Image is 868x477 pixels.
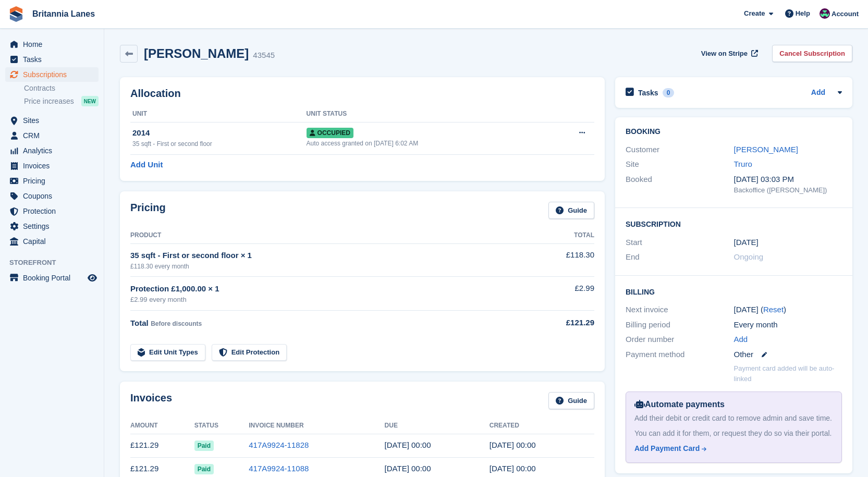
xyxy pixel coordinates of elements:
a: Add Payment Card [634,443,829,454]
div: Billing period [626,319,734,331]
th: Product [130,227,523,244]
a: 417A9924-11828 [249,441,309,449]
th: Total [523,227,594,244]
span: Booking Portal [23,271,85,285]
a: menu [5,52,99,67]
th: Unit Status [307,106,547,123]
span: Price increases [24,96,74,106]
div: You can add it for them, or request they do so via their portal. [634,428,833,439]
div: £2.99 every month [130,295,523,305]
a: Add [811,87,825,99]
h2: Subscription [626,218,842,229]
a: Britannia Lanes [28,5,99,22]
span: Paid [194,441,214,451]
h2: Booking [626,128,842,136]
a: [PERSON_NAME] [734,145,798,154]
a: menu [5,271,99,285]
a: Price increases NEW [24,95,99,107]
time: 2024-06-30 23:00:00 UTC [734,237,759,249]
td: £121.29 [130,434,194,457]
h2: Pricing [130,202,166,219]
div: Start [626,237,734,249]
div: 0 [663,88,675,97]
div: Protection £1,000.00 × 1 [130,283,523,295]
a: Reset [763,305,784,314]
td: £118.30 [523,243,594,276]
td: £2.99 [523,277,594,311]
a: menu [5,37,99,52]
span: Help [796,8,810,19]
div: End [626,251,734,263]
span: Coupons [23,189,85,203]
h2: Tasks [638,88,658,97]
div: Every month [734,319,842,331]
time: 2025-08-31 23:00:00 UTC [385,464,431,473]
div: £118.30 every month [130,262,523,271]
span: Ongoing [734,252,764,261]
span: Before discounts [151,320,202,327]
h2: [PERSON_NAME] [144,46,249,60]
a: menu [5,67,99,82]
th: Status [194,418,249,434]
div: Add their debit or credit card to remove admin and save time. [634,413,833,424]
a: menu [5,189,99,203]
a: 417A9924-11088 [249,464,309,473]
span: Pricing [23,174,85,188]
a: Truro [734,160,752,168]
div: Add Payment Card [634,443,700,454]
a: menu [5,143,99,158]
span: Occupied [307,128,353,138]
a: menu [5,204,99,218]
span: Subscriptions [23,67,85,82]
span: CRM [23,128,85,143]
div: Payment method [626,349,734,361]
div: Next invoice [626,304,734,316]
div: 2014 [132,127,307,139]
div: Order number [626,334,734,346]
a: Preview store [86,272,99,284]
span: Invoices [23,158,85,173]
div: 35 sqft - First or second floor × 1 [130,250,523,262]
div: Customer [626,144,734,156]
div: 35 sqft - First or second floor [132,139,307,149]
a: Cancel Subscription [772,45,852,62]
span: Capital [23,234,85,249]
div: 43545 [253,50,275,62]
a: menu [5,234,99,249]
span: Create [744,8,765,19]
div: Booked [626,174,734,195]
th: Due [385,418,490,434]
span: Analytics [23,143,85,158]
span: Protection [23,204,85,218]
span: Storefront [9,258,104,268]
a: menu [5,158,99,173]
img: stora-icon-8386f47178a22dfd0bd8f6a31ec36ba5ce8667c1dd55bd0f319d3a0aa187defe.svg [8,6,24,22]
div: [DATE] ( ) [734,304,842,316]
span: Home [23,37,85,52]
span: Paid [194,464,214,474]
span: View on Stripe [701,48,748,59]
a: Edit Unit Types [130,344,205,361]
span: Sites [23,113,85,128]
a: menu [5,219,99,234]
span: Tasks [23,52,85,67]
time: 2025-09-30 23:00:29 UTC [490,441,536,449]
a: Contracts [24,83,99,93]
a: menu [5,174,99,188]
div: NEW [81,96,99,106]
div: Backoffice ([PERSON_NAME]) [734,185,842,195]
a: Guide [548,392,594,409]
div: [DATE] 03:03 PM [734,174,842,186]
a: menu [5,128,99,143]
th: Unit [130,106,307,123]
a: Guide [548,202,594,219]
div: Other [734,349,842,361]
a: Edit Protection [212,344,287,361]
a: menu [5,113,99,128]
img: Kirsty Miles [820,8,830,19]
div: Automate payments [634,398,833,411]
th: Invoice Number [249,418,384,434]
h2: Billing [626,286,842,297]
a: Add [734,334,748,346]
th: Amount [130,418,194,434]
